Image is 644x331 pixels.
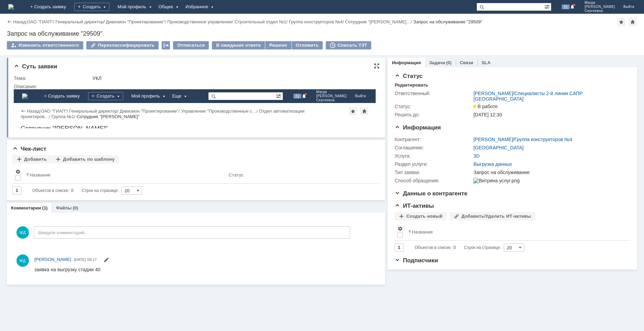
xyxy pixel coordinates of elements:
span: Суть заявки [14,63,57,70]
div: Сотрудник "[PERSON_NAME]" [7,36,355,43]
span: [PERSON_NAME] [34,257,71,262]
a: Группа конструкторов №4 [514,137,572,142]
div: Описание: [14,84,376,89]
span: [PERSON_NAME] [584,5,615,9]
div: Услуга: [395,153,472,159]
a: Группа №1 [37,25,60,30]
div: Создать [74,3,109,11]
span: 21 [280,4,288,9]
img: Витрина услуг.png [473,178,519,183]
div: Название [30,172,51,178]
span: Настройки [397,226,403,231]
a: Комментарии [11,205,41,210]
a: SLA [482,60,491,65]
span: В работе [473,104,497,109]
span: Подписчики [395,257,438,264]
div: | [26,19,27,24]
a: Назад [13,19,26,24]
a: Перейти на домашнюю страницу [8,4,14,10]
div: Раздел услуги: [395,161,472,167]
a: [PERSON_NAME] [473,137,513,142]
div: Контрагент: [395,137,472,142]
a: Группа конструкторов №4 [289,19,343,24]
div: Тип заявки: [395,170,472,175]
div: Запрос на обслуживание "29509" [7,30,637,37]
div: Ответственный: [395,91,472,96]
i: Строк на странице: [415,243,501,252]
span: Магда [302,1,333,5]
a: [GEOGRAPHIC_DATA] [473,145,524,150]
span: Объектов в списке: [415,245,451,250]
div: 0 [71,186,74,195]
a: Информация [392,60,421,65]
span: Магда [584,1,615,5]
div: 0 [453,243,456,252]
div: На всю страницу [374,63,379,69]
a: Файлы [56,205,72,210]
span: Информация [395,124,441,131]
a: ОАО "ГИАП" [27,19,53,24]
div: Статус: [395,104,472,109]
span: [DATE] 12:30 [473,112,502,117]
div: / [106,19,167,24]
span: Расширенный поиск [262,3,269,10]
span: Сергеевна [302,9,333,13]
span: Чек-лист [12,146,46,152]
a: Строительный отдел №1 [235,19,287,24]
div: Работа с массовостью [162,41,170,49]
div: Название [412,229,433,235]
i: Строк на странице: [32,186,119,195]
div: / [167,19,245,24]
span: [PERSON_NAME] [302,5,333,9]
a: Специалисты 2-й линии САПР [GEOGRAPHIC_DATA] [473,91,582,102]
div: (1) [42,205,48,210]
div: / [289,19,345,24]
div: / [27,19,56,24]
span: 09:17 [87,258,97,262]
div: / [55,19,106,24]
a: Генеральный директор [55,19,103,24]
div: Способ обращения: [395,178,472,183]
a: Перейти к работе в системе/> [3,15,72,21]
div: Решить до: [395,112,472,117]
div: УКЛ [93,76,375,81]
a: [PERSON_NAME] [473,91,513,96]
a: Дивизион "Проектирование" [106,19,165,24]
div: Сделать домашней страницей [629,18,637,26]
span: Данные о контрагенте [395,190,468,197]
div: Тема: [14,76,91,81]
div: Запрос на обслуживание "29509" [414,19,483,24]
a: [PERSON_NAME] [34,256,71,263]
div: У Вас нет прав на выполнение этой операции [3,3,359,9]
th: Название [406,223,625,241]
div: Сделать домашней страницей [346,18,355,26]
div: Добавить в избранное [617,18,625,26]
th: Статус [226,166,374,184]
a: 3D [473,153,480,159]
a: Сотрудник "[PERSON_NAME]… [345,19,411,24]
a: Выгрузка данных [473,161,512,167]
div: Добавить в избранное [335,18,343,26]
div: (0) [73,205,78,210]
div: / [7,19,291,30]
span: Редактировать [104,258,109,263]
div: Сотрудник "[PERSON_NAME]" [63,25,126,30]
div: / [235,19,289,24]
a: Отдел автоматизации проектиров… [7,19,291,30]
div: / [167,19,235,24]
div: Редактировать [395,82,428,88]
div: Соглашение: [395,145,472,150]
span: Объектов в списке: [32,188,69,193]
div: / [473,91,626,102]
div: (0) [446,60,452,65]
div: / [345,19,414,24]
a: Производственное управление [167,19,232,24]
